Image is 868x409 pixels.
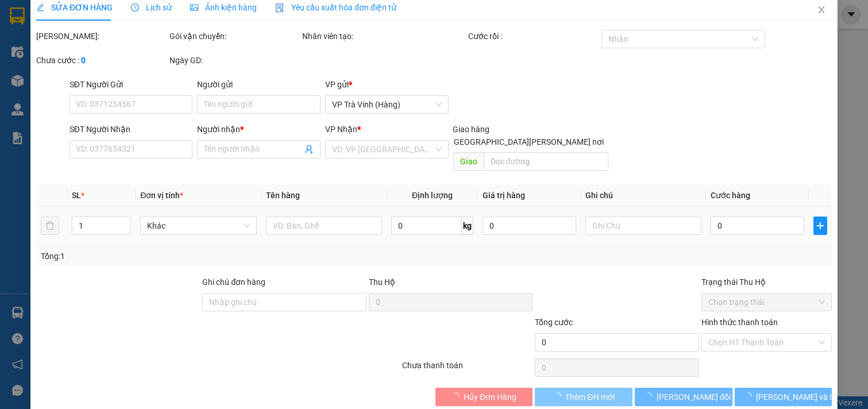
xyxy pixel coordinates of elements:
[657,391,731,403] span: [PERSON_NAME] đổi
[817,5,826,14] span: close
[483,152,608,171] input: Dọc đường
[118,217,130,226] span: Increase Value
[118,226,130,234] span: Decrease Value
[302,30,466,43] div: Nhân viên tạo:
[70,123,193,136] div: SĐT Người Nhận
[435,388,533,406] button: Hủy Đơn Hàng
[121,227,128,234] span: down
[5,49,168,60] p: NHẬN:
[36,30,167,43] div: [PERSON_NAME]:
[464,391,516,403] span: Hủy Đơn Hàng
[711,191,750,200] span: Cước hàng
[814,221,827,230] span: plus
[535,388,632,406] button: Thêm ĐH mới
[36,54,167,67] div: Chưa cước :
[131,3,172,12] span: Lịch sử
[41,217,59,235] button: delete
[468,30,599,43] div: Cước rồi :
[585,217,702,235] input: Ghi Chú
[70,78,193,91] div: SĐT Người Gửi
[734,388,832,406] button: [PERSON_NAME] và In
[169,54,300,67] div: Ngày GD:
[36,3,113,12] span: SỬA ĐƠN HÀNG
[5,22,107,44] span: VP [PERSON_NAME] ([GEOGRAPHIC_DATA]) -
[197,123,321,136] div: Người nhận
[41,250,335,263] div: Tổng: 1
[743,392,756,400] span: loading
[72,191,81,200] span: SL
[483,191,525,200] span: Giá trị hàng
[36,3,44,11] span: edit
[190,3,198,11] span: picture
[38,6,133,17] strong: BIÊN NHẬN GỬI HÀNG
[401,359,534,379] div: Chưa thanh toán
[197,78,321,91] div: Người gửi
[147,217,250,234] span: Khác
[131,3,139,11] span: clock-circle
[453,125,489,134] span: Giao hàng
[202,277,265,287] label: Ghi chú đơn hàng
[140,191,183,200] span: Đơn vị tính
[369,277,395,287] span: Thu Hộ
[275,3,396,12] span: Yêu cầu xuất hóa đơn điện tử
[5,62,84,73] span: 0767999858 -
[325,78,449,91] div: VP gửi
[325,125,357,134] span: VP Nhận
[462,217,473,235] span: kg
[61,62,84,73] span: ĐỊNH
[332,96,442,113] span: VP Trà Vinh (Hàng)
[635,388,732,406] button: [PERSON_NAME] đổi
[266,217,383,235] input: VD: Bàn, Ghế
[30,75,86,86] span: K BAO BỂ HƯ
[708,294,825,311] span: Chọn trạng thái
[32,49,111,60] span: VP Trà Vinh (Hàng)
[190,3,257,12] span: Ảnh kiện hàng
[169,30,300,43] div: Gói vận chuyển:
[412,191,453,200] span: Định lượng
[553,392,565,400] span: loading
[565,391,614,403] span: Thêm ĐH mới
[451,392,464,400] span: loading
[81,56,86,65] b: 0
[266,191,300,200] span: Tên hàng
[121,219,128,226] span: up
[813,217,827,235] button: plus
[5,22,168,44] p: GỬI:
[447,136,608,148] span: [GEOGRAPHIC_DATA][PERSON_NAME] nơi
[535,318,573,327] span: Tổng cước
[275,3,284,13] img: icon
[453,152,483,171] span: Giao
[5,75,86,86] span: GIAO:
[701,318,778,327] label: Hình thức thanh toán
[581,184,707,207] th: Ghi chú
[701,276,832,288] div: Trạng thái Thu Hộ
[304,145,314,154] span: user-add
[756,391,836,403] span: [PERSON_NAME] và In
[202,293,366,311] input: Ghi chú đơn hàng
[644,392,657,400] span: loading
